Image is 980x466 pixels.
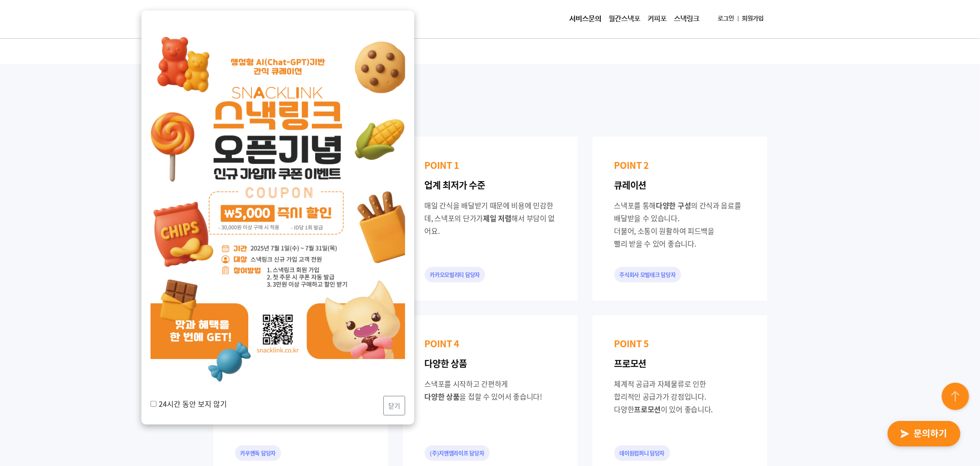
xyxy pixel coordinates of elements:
input: 24시간 동안 보지 않기 [151,401,156,407]
span: 설정 [141,302,151,309]
span: 다양한 구성 [656,200,691,211]
div: (주)지앤엠라이프 담당자 [425,446,490,461]
span: 대화 [83,303,94,310]
p: 큐레이션 [614,179,745,192]
button: 닫기 [383,396,405,415]
a: 설정 [117,289,175,311]
p: 프로모션 [614,357,745,370]
div: 주식회사 모빌테크 담당자 [614,267,681,283]
a: 월간스낵포 [605,10,644,28]
div: 카우앤독 담당자 [235,446,281,461]
span: 제일 저렴 [483,213,512,223]
p: POINT 2 [614,159,745,172]
div: 스낵포를 시작하고 간편하게 을 접할 수 있어서 좋습니다! [425,377,556,403]
a: 대화 [60,289,117,311]
a: 홈 [3,289,60,311]
div: 데이원컴퍼니 담당자 [614,446,670,461]
img: floating-button [940,381,973,414]
a: 회원가입 [739,10,768,27]
span: 다양한 상품 [425,391,460,402]
p: 업계 최저가 수준 [425,179,556,192]
p: POINT 5 [614,337,745,350]
div: 스낵포를 통해 의 간식과 음료를 배달받을 수 있습니다. 더불어, 소통이 원활하여 피드백을 빨리 받을 수 있어 좋습니다. [614,199,745,250]
img: 스낵포 팝업 이미지 [151,24,405,385]
div: 카카오모빌리티 담당자 [425,267,486,283]
p: POINT 4 [425,337,556,350]
p: POINT 1 [425,159,556,172]
a: 커피포 [644,10,671,28]
span: 홈 [29,302,34,309]
label: 24시간 동안 보지 않기 [151,398,227,409]
a: 로그인 [714,10,738,27]
div: 매일 간식을 배달받기 때문에 비용에 민감한데, 스낵포의 단가가 해서 부담이 없어요. [425,199,556,237]
span: 프로모션 [634,404,661,415]
div: 체계적 공급과 자체물류로 인한 합리적인 공급가가 강점입니다. 다양한 이 있어 좋습니다. [614,377,745,415]
a: 서비스문의 [566,10,605,28]
a: 스낵링크 [671,10,704,28]
p: 다양한 상품 [425,357,556,370]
